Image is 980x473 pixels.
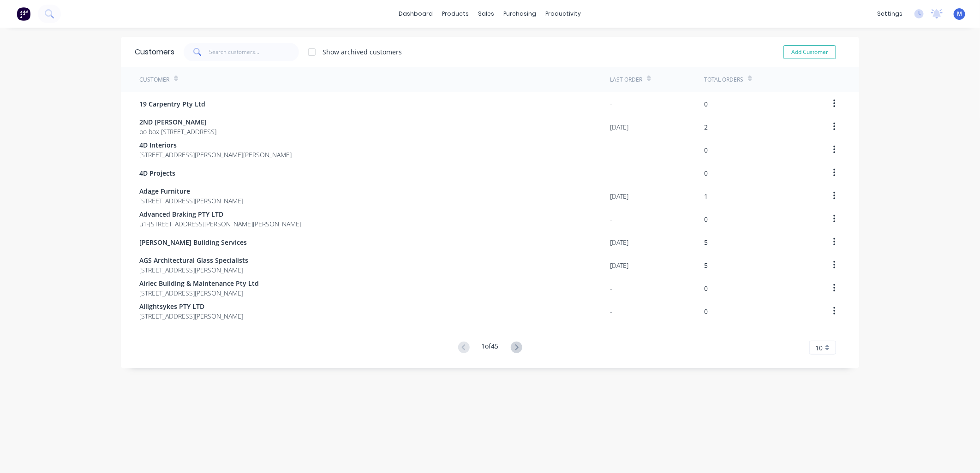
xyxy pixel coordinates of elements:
[139,168,175,178] span: 4D Projects
[139,219,301,229] span: u1-[STREET_ADDRESS][PERSON_NAME][PERSON_NAME]
[139,140,292,150] span: 4D Interiors
[704,260,708,270] div: 5
[139,255,248,265] span: AGS Architectural Glass Specialists
[139,288,259,298] span: [STREET_ADDRESS][PERSON_NAME]
[610,260,628,270] div: [DATE]
[610,76,642,84] div: Last Order
[704,284,708,293] div: 0
[610,307,612,316] div: -
[815,343,823,353] span: 10
[610,191,628,201] div: [DATE]
[17,7,30,21] img: Factory
[482,341,499,355] div: 1 of 45
[610,168,612,178] div: -
[139,302,243,311] span: Allightsykes PTY LTD
[872,7,907,21] div: settings
[610,145,612,155] div: -
[209,43,299,61] input: Search customers...
[394,7,438,21] a: dashboard
[704,168,708,178] div: 0
[139,265,248,275] span: [STREET_ADDRESS][PERSON_NAME]
[704,122,708,132] div: 2
[610,99,612,109] div: -
[704,99,708,109] div: 0
[139,278,259,288] span: Airlec Building & Maintenance Pty Ltd
[704,191,708,201] div: 1
[541,7,586,21] div: productivity
[139,76,169,84] div: Customer
[499,7,541,21] div: purchasing
[704,145,708,155] div: 0
[139,186,243,196] span: Adage Furniture
[610,214,612,224] div: -
[610,237,628,247] div: [DATE]
[610,122,628,132] div: [DATE]
[139,237,247,247] span: [PERSON_NAME] Building Services
[139,150,292,160] span: [STREET_ADDRESS][PERSON_NAME][PERSON_NAME]
[783,45,836,59] button: Add Customer
[139,209,301,219] span: Advanced Braking PTY LTD
[135,47,174,58] div: Customers
[139,311,243,321] span: [STREET_ADDRESS][PERSON_NAME]
[704,76,743,84] div: Total Orders
[139,117,216,127] span: 2ND [PERSON_NAME]
[139,127,216,136] span: po box [STREET_ADDRESS]
[704,307,708,316] div: 0
[139,99,205,109] span: 19 Carpentry Pty Ltd
[957,10,962,18] span: M
[438,7,474,21] div: products
[139,196,243,206] span: [STREET_ADDRESS][PERSON_NAME]
[704,214,708,224] div: 0
[323,47,402,57] div: Show archived customers
[704,237,708,247] div: 5
[474,7,499,21] div: sales
[610,284,612,293] div: -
